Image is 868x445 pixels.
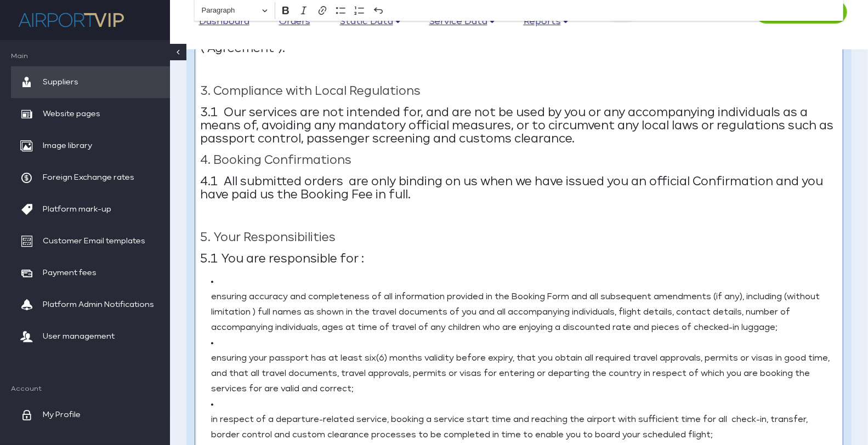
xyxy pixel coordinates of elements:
span: Account [11,385,170,393]
a: Website pages [11,98,170,130]
a: Foreign Exchange rates [11,162,170,193]
span: Payment fees [43,257,97,289]
strong: 3. Compliance with Local Regulations [200,85,421,97]
a: Payment fees [11,257,170,289]
a: Customer Email templates [11,225,170,257]
a: Platform Admin Notifications [11,289,170,321]
a: Reports [524,14,568,30]
button: Paragraph, Heading [197,2,273,19]
span: Main [11,53,170,61]
span: User management [43,321,115,352]
a: Image library [11,130,170,162]
span: Platform Admin Notifications [43,289,154,321]
span: in respect of a departure-related service, booking a service start time and reaching the airport ... [211,412,838,443]
p: 4.1 All submitted orders are only binding on us when we have issued you an official Confirmation ... [200,175,838,202]
span: My Profile [43,399,81,431]
span: Image library [43,130,92,162]
span: Customer Email templates [43,225,145,257]
span: Platform mark-up [43,193,111,225]
p: 5.1 You are responsible for : [200,253,838,266]
span: Paragraph [202,4,259,17]
span: ensuring accuracy and completeness of all information provided in the Booking Form and all subseq... [211,289,838,335]
a: Platform mark-up [11,193,170,225]
strong: 5. Your Responsibilities [200,232,336,243]
strong: 4. Booking Confirmations [200,155,351,166]
a: Static data [340,14,400,30]
a: Orders [279,14,310,30]
a: My Profile [11,399,170,431]
span: ensuring your passport has at least six(6) months validity before expiry, that you obtain all req... [211,351,838,397]
a: Dashboard [199,14,249,30]
img: company logo here [16,8,126,32]
p: 3.1 Our services are not intended for, and are not be used by you or any accompanying individuals... [200,106,838,146]
span: Foreign Exchange rates [43,162,134,193]
a: Service data [429,14,494,30]
a: User management [11,321,170,352]
span: Website pages [43,98,100,130]
span: Suppliers [43,66,78,98]
a: Suppliers [11,66,170,98]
